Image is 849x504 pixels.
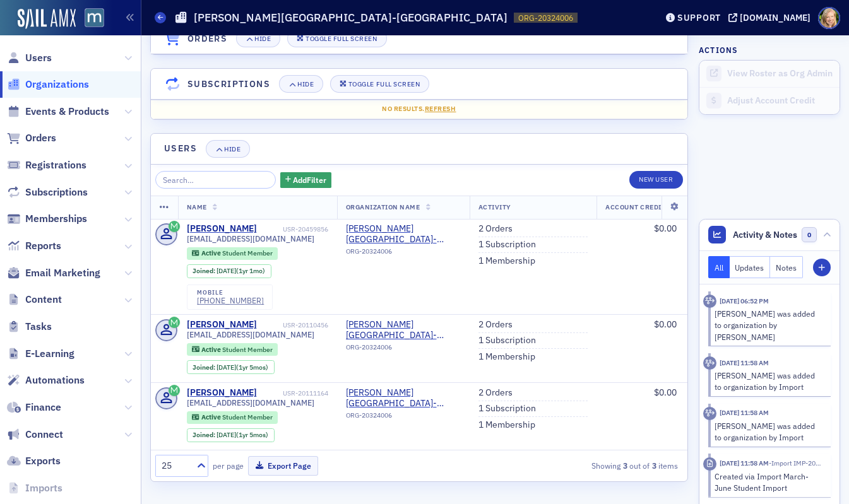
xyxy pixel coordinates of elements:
[187,411,278,424] div: Active: Active: Student Member
[187,247,278,260] div: Active: Active: Student Member
[720,408,769,417] time: 6/25/2024 11:58 AM
[248,456,318,476] button: Export Page
[197,296,264,305] a: [PHONE_NUMBER]
[187,398,314,407] span: [EMAIL_ADDRESS][DOMAIN_NAME]
[164,142,197,155] h4: Users
[222,249,273,257] span: Student Member
[187,428,275,442] div: Joined: 2024-04-02 00:00:00
[699,44,738,56] h4: Actions
[187,343,278,356] div: Active: Active: Student Member
[187,32,227,45] h4: Orders
[25,51,52,65] span: Users
[740,12,810,23] div: [DOMAIN_NAME]
[187,202,207,211] span: Name
[7,373,85,387] a: Automations
[7,293,62,307] a: Content
[7,105,109,119] a: Events & Products
[187,264,271,278] div: Joined: 2024-07-11 00:00:00
[192,249,272,257] a: Active Student Member
[222,345,273,354] span: Student Member
[192,413,272,421] a: Active Student Member
[160,104,679,114] div: No results.
[7,428,63,442] a: Connect
[478,403,536,414] a: 1 Subscription
[478,239,536,250] a: 1 Subscription
[217,266,236,275] span: [DATE]
[7,51,52,65] a: Users
[187,78,270,91] h4: Subscriptions
[478,319,513,331] a: 2 Orders
[346,387,461,409] a: [PERSON_NAME][GEOGRAPHIC_DATA]-[GEOGRAPHIC_DATA]
[730,256,771,278] button: Updates
[25,131,56,145] span: Orders
[7,158,86,172] a: Registrations
[650,460,658,471] strong: 3
[720,296,769,305] time: 7/11/2024 06:52 PM
[201,345,222,354] span: Active
[654,387,677,398] span: $0.00
[217,363,268,372] div: (1yr 5mos)
[7,185,88,199] a: Subscriptions
[187,223,257,235] a: [PERSON_NAME]
[25,401,61,414] span: Finance
[727,95,833,107] div: Adjust Account Credit
[478,202,511,211] span: Activity
[620,460,629,471] strong: 3
[654,223,677,234] span: $0.00
[155,171,276,189] input: Search…
[187,319,257,331] div: [PERSON_NAME]
[7,266,100,280] a: Email Marketing
[518,13,573,23] span: ORG-20324006
[654,319,677,330] span: $0.00
[7,212,87,226] a: Memberships
[25,320,52,334] span: Tasks
[187,234,314,243] span: [EMAIL_ADDRESS][DOMAIN_NAME]
[206,140,250,158] button: Hide
[201,413,222,421] span: Active
[330,75,430,93] button: Toggle Full Screen
[25,347,74,361] span: E-Learning
[720,459,769,467] time: 6/25/2024 11:58 AM
[348,81,420,88] div: Toggle Full Screen
[280,172,332,188] button: AddFilter
[478,255,535,267] a: 1 Membership
[162,459,189,472] div: 25
[7,454,61,468] a: Exports
[7,131,56,145] a: Orders
[478,419,535,431] a: 1 Membership
[478,387,513,399] a: 2 Orders
[703,356,716,370] div: Activity
[25,454,61,468] span: Exports
[605,202,665,211] span: Account Credit
[715,370,822,393] div: [PERSON_NAME] was added to organization by Import
[306,35,377,42] div: Toggle Full Screen
[699,87,840,114] a: Adjust Account Credit
[346,319,461,341] span: MONTGOMERY COLLEGE-ROCKVILLE
[187,387,257,399] a: [PERSON_NAME]
[217,430,236,439] span: [DATE]
[720,358,769,367] time: 6/25/2024 11:58 AM
[25,373,85,387] span: Automations
[18,9,76,29] img: SailAMX
[770,256,803,278] button: Notes
[7,78,89,91] a: Organizations
[478,223,513,235] a: 2 Orders
[7,401,61,414] a: Finance
[346,223,461,245] span: MONTGOMERY COLLEGE-ROCKVILLE
[346,319,461,341] a: [PERSON_NAME][GEOGRAPHIC_DATA]-[GEOGRAPHIC_DATA]
[222,413,273,421] span: Student Member
[715,471,822,494] div: Created via Import March-June Student Import
[217,267,265,275] div: (1yr 1mo)
[346,247,461,260] div: ORG-20324006
[708,256,730,278] button: All
[279,75,323,93] button: Hide
[7,239,61,253] a: Reports
[25,428,63,442] span: Connect
[346,343,461,356] div: ORG-20324006
[346,223,461,245] a: [PERSON_NAME][GEOGRAPHIC_DATA]-[GEOGRAPHIC_DATA]
[193,363,217,372] span: Joined :
[193,267,217,275] span: Joined :
[346,202,420,211] span: Organization Name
